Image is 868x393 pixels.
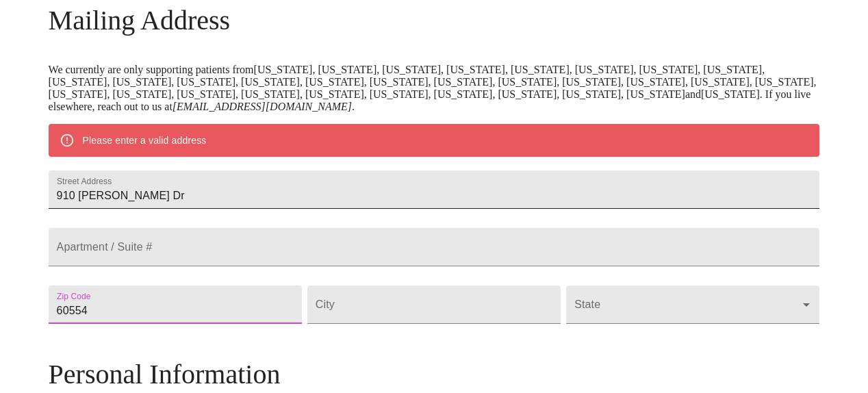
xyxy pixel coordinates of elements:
[49,358,820,390] h3: Personal Information
[49,64,820,113] p: We currently are only supporting patients from [US_STATE], [US_STATE], [US_STATE], [US_STATE], [U...
[566,286,819,324] div: ​
[173,101,352,112] em: [EMAIL_ADDRESS][DOMAIN_NAME]
[49,4,820,36] h3: Mailing Address
[83,128,207,153] div: Please enter a valid address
